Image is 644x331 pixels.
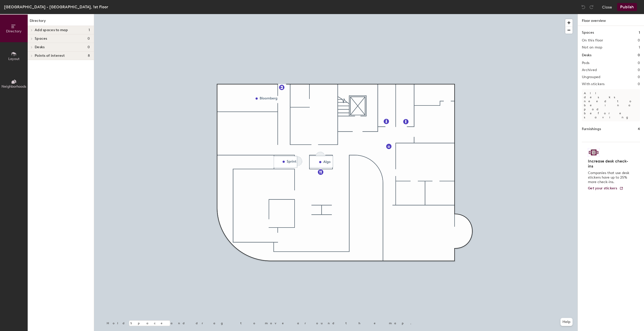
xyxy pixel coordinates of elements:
h1: Furnishings [582,126,601,132]
button: Help [560,318,573,326]
h1: Desks [582,52,591,58]
h2: Pods [582,61,589,65]
span: 1 [89,28,90,32]
button: Close [602,3,612,11]
h2: 1 [639,45,640,49]
img: Redo [589,5,594,10]
h1: 0 [638,52,640,58]
h2: Not on map [582,45,602,49]
a: Get your stickers [588,186,623,191]
span: Layout [8,57,20,61]
h1: Directory [28,18,94,26]
p: All desks need to be in a pod before saving [582,89,640,121]
img: Sticker logo [588,148,599,157]
h1: 1 [639,30,640,35]
h2: Ungrouped [582,75,600,79]
span: Add spaces to map [35,28,68,32]
h2: 0 [638,61,640,65]
h4: Increase desk check-ins [588,159,631,169]
span: 0 [88,37,90,41]
span: 0 [88,45,90,49]
h2: 0 [638,75,640,79]
h2: 0 [638,68,640,72]
h1: 4 [638,126,640,132]
span: Neighborhoods [2,84,26,89]
span: Spaces [35,37,47,41]
h1: Spaces [582,30,594,35]
span: Get your stickers [588,186,617,190]
span: Desks [35,45,45,49]
span: Directory [6,29,22,33]
h2: 0 [638,82,640,86]
h2: With stickers [582,82,605,86]
h2: 0 [638,38,640,42]
h1: Floor overview [578,14,644,26]
span: 8 [88,54,90,58]
p: Companies that use desk stickers have up to 25% more check-ins. [588,171,631,184]
h2: On this floor [582,38,603,42]
span: Points of interest [35,54,65,58]
button: Publish [617,3,637,11]
h2: Archived [582,68,597,72]
div: [GEOGRAPHIC_DATA] - [GEOGRAPHIC_DATA], 1st Floor [4,4,108,10]
img: Undo [581,5,586,10]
